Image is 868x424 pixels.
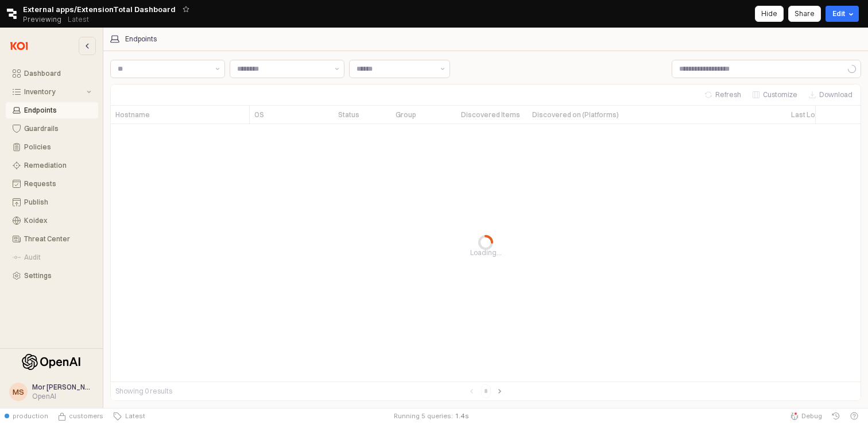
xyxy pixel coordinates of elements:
[69,411,103,421] span: customers
[24,198,91,206] div: Publish
[13,411,48,421] span: production
[9,383,28,401] button: MS
[6,84,98,100] button: Inventory
[785,408,827,424] button: Debug
[6,194,98,210] button: Publish
[180,3,192,15] button: Add app to favorites
[6,121,98,137] button: Guardrails
[795,9,815,18] p: Share
[436,60,449,78] button: Show suggestions
[6,249,98,265] button: Audit
[455,411,469,421] span: 1.4 s
[788,6,821,22] button: Share app
[68,15,89,24] p: Latest
[23,3,176,15] span: External apps/ExtensionTotal Dashboard
[845,408,863,424] button: Help
[24,272,91,280] div: Settings
[53,408,108,424] button: Source Control
[6,139,98,155] button: Policies
[761,6,777,21] div: Hide
[122,411,145,421] span: Latest
[24,161,91,169] div: Remediation
[6,213,98,229] button: Koidex
[6,231,98,247] button: Threat Center
[24,143,91,151] div: Policies
[32,383,102,391] span: Mor [PERSON_NAME]
[6,157,98,174] button: Remediation
[24,88,84,96] div: Inventory
[24,235,91,243] div: Threat Center
[478,235,493,250] div: Progress circle
[23,14,61,25] span: Previewing
[330,60,344,78] button: Show suggestions
[24,125,91,133] div: Guardrails
[23,11,95,28] div: Previewing Latest
[24,180,91,188] div: Requests
[24,217,91,225] div: Koidex
[24,253,91,261] div: Audit
[211,60,224,78] button: Show suggestions
[24,106,91,114] div: Endpoints
[755,6,784,22] button: Hide app
[24,70,91,78] div: Dashboard
[6,176,98,192] button: Requests
[125,35,157,43] div: Endpoints
[32,392,94,401] div: OpenAI
[6,65,98,82] button: Dashboard
[103,28,868,408] main: App Frame
[6,268,98,284] button: Settings
[826,6,859,22] button: Edit
[6,102,98,118] button: Endpoints
[61,11,95,28] button: Releases and History
[394,411,453,421] div: Running 5 queries:
[108,408,150,424] button: Latest
[801,411,822,421] span: Debug
[13,386,24,398] div: MS
[827,408,845,424] button: History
